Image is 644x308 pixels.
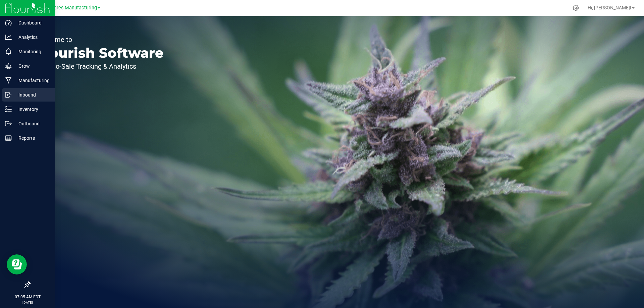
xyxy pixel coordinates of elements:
[12,76,52,84] p: Manufacturing
[572,5,580,11] div: Manage settings
[12,48,52,56] p: Monitoring
[5,120,12,127] inline-svg: Outbound
[12,105,52,113] p: Inventory
[588,5,631,10] span: Hi, [PERSON_NAME]!
[5,34,12,41] inline-svg: Analytics
[5,48,12,55] inline-svg: Monitoring
[5,63,12,69] inline-svg: Grow
[12,33,52,41] p: Analytics
[12,19,52,27] p: Dashboard
[5,19,12,26] inline-svg: Dashboard
[5,91,12,98] inline-svg: Inbound
[36,36,164,43] p: Welcome to
[3,294,52,300] p: 07:05 AM EDT
[7,254,27,274] iframe: Resource center
[5,135,12,141] inline-svg: Reports
[12,62,52,70] p: Grow
[12,120,52,128] p: Outbound
[12,91,52,99] p: Inbound
[36,46,164,60] p: Flourish Software
[5,106,12,113] inline-svg: Inventory
[3,300,52,305] p: [DATE]
[36,63,164,70] p: Seed-to-Sale Tracking & Analytics
[12,134,52,142] p: Reports
[37,5,97,11] span: Green Acres Manufacturing
[5,77,12,84] inline-svg: Manufacturing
